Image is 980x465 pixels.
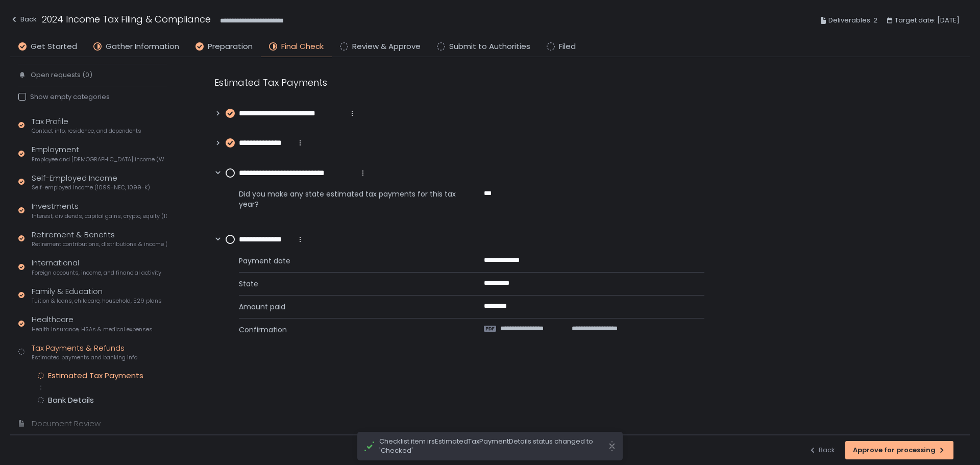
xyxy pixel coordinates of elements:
span: Payment date [239,256,459,266]
span: Contact info, residence, and dependents [32,127,141,135]
div: Retirement & Benefits [32,229,167,249]
span: Open requests (0) [31,70,92,80]
div: Back [808,446,835,455]
div: International [32,257,161,277]
span: State [239,279,459,289]
h1: 2024 Income Tax Filing & Compliance [42,12,211,26]
span: Target date: [DATE] [895,14,960,27]
span: Estimated payments and banking info [32,354,137,361]
span: Preparation [208,41,253,53]
span: Interest, dividends, capital gains, crypto, equity (1099s, K-1s) [32,212,167,220]
div: Bank Details [48,395,94,405]
span: Get Started [31,41,77,53]
div: Estimated Tax Payments [48,371,143,381]
span: Amount paid [239,302,459,312]
span: Did you make any state estimated tax payments for this tax year? [239,189,459,209]
button: Approve for processing [845,441,953,459]
span: Filed [559,41,576,53]
button: Back [10,12,37,29]
span: Foreign accounts, income, and financial activity [32,269,161,277]
span: Confirmation [239,325,459,335]
span: Gather Information [106,41,179,53]
span: Deliverables: 2 [828,14,877,27]
div: Estimated Tax Payments [214,76,704,89]
div: Investments [32,201,167,220]
div: Approve for processing [853,446,946,455]
div: Back [10,13,37,26]
div: Healthcare [32,314,153,333]
button: Back [808,441,835,459]
span: Retirement contributions, distributions & income (1099-R, 5498) [32,240,167,248]
span: Health insurance, HSAs & medical expenses [32,326,153,333]
span: Final Check [281,41,324,53]
div: Tax Profile [32,116,141,135]
div: Last year's filed returns [18,36,167,58]
span: Employee and [DEMOGRAPHIC_DATA] income (W-2s) [32,156,167,163]
svg: close [608,437,616,455]
span: Submit to Authorities [449,41,530,53]
div: Self-Employed Income [32,173,150,192]
span: Tuition & loans, childcare, household, 529 plans [32,297,162,305]
div: Employment [32,144,167,163]
div: Document Review [32,418,101,430]
div: Tax Payments & Refunds [32,342,137,362]
span: Checklist item irsEstimatedTaxPaymentDetails status changed to 'Checked' [379,437,608,455]
span: Self-employed income (1099-NEC, 1099-K) [32,184,150,191]
span: Review & Approve [352,41,421,53]
div: Family & Education [32,286,162,305]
